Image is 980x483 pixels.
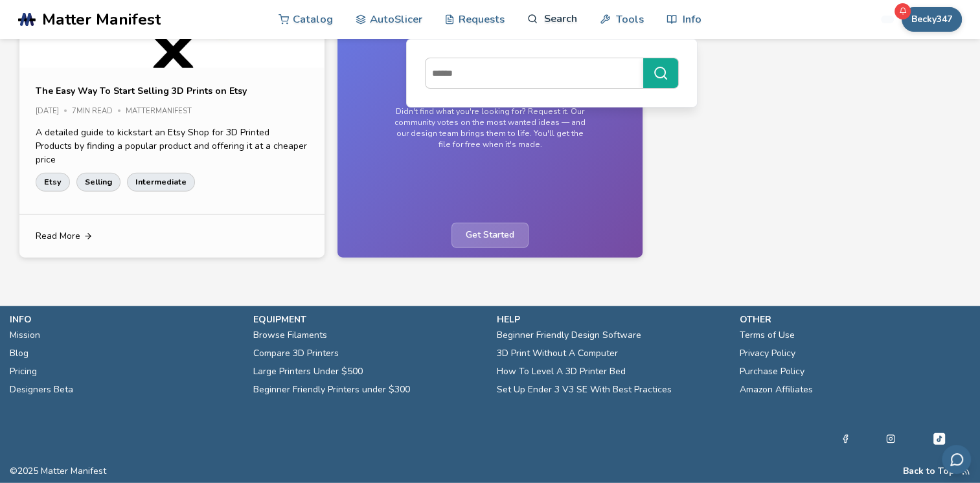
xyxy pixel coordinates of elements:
[36,173,70,191] a: Etsy
[497,363,626,381] a: How To Level A 3D Printer Bed
[10,363,37,381] a: Pricing
[10,381,73,399] a: Designers Beta
[10,313,240,326] p: info
[497,313,727,326] p: help
[903,466,955,477] button: Back to Top
[10,326,40,344] a: Mission
[740,326,795,344] a: Terms of Use
[253,363,363,381] a: Large Printers Under $500
[497,344,618,363] a: 3D Print Without A Computer
[961,466,970,477] a: RSS Feed
[127,173,195,191] a: Intermediate
[253,344,339,363] a: Compare 3D Printers
[393,106,587,151] p: Didn't find what you're looking for? Request it. Our community votes on the most wanted ideas — a...
[740,344,795,363] a: Privacy Policy
[942,445,971,474] button: Send feedback via email
[126,107,201,116] div: MatterManifest
[740,381,813,399] a: Amazon Affiliates
[10,344,28,363] a: Blog
[36,107,72,116] div: [DATE]
[72,107,126,116] div: 7 min read
[36,231,80,241] span: Read More
[36,84,247,98] a: The Easy Way To Start Selling 3D Prints on Etsy
[253,313,484,326] p: equipment
[931,431,947,447] a: Tiktok
[253,326,327,344] a: Browse Filaments
[36,126,308,166] p: A detailed guide to kickstart an Etsy Shop for 3D Printed Products by finding a popular product a...
[76,173,120,191] a: Selling
[451,223,529,248] span: Get Started
[740,363,804,381] a: Purchase Policy
[841,431,850,447] a: Facebook
[886,431,895,447] a: Instagram
[497,326,641,344] a: Beginner Friendly Design Software
[10,466,106,477] span: © 2025 Matter Manifest
[497,381,672,399] a: Set Up Ender 3 V3 SE With Best Practices
[42,10,161,28] span: Matter Manifest
[253,381,410,399] a: Beginner Friendly Printers under $300
[19,215,325,258] a: Read More
[902,7,962,32] button: Becky347
[740,313,970,326] p: other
